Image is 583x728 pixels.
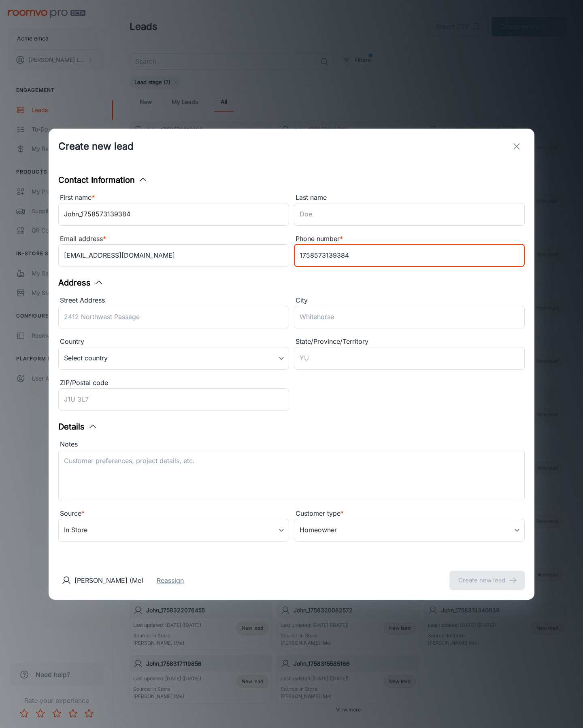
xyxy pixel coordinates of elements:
[58,277,104,289] button: Address
[58,174,148,186] button: Contact Information
[294,336,525,347] div: State/Province/Territory
[58,203,289,226] input: John
[74,576,144,585] p: [PERSON_NAME] (Me)
[294,347,525,370] input: YU
[294,519,525,542] div: Homeowner
[58,244,289,267] input: myname@example.com
[294,306,525,328] input: Whitehorse
[294,244,525,267] input: +1 439-123-4567
[294,203,525,226] input: Doe
[294,295,525,306] div: City
[157,576,184,585] button: Reassign
[58,139,134,154] h1: Create new lead
[58,295,289,306] div: Street Address
[58,193,289,203] div: First name
[58,234,289,244] div: Email address
[58,347,289,370] div: Select country
[58,519,289,542] div: In Store
[294,508,525,519] div: Customer type
[509,138,525,154] button: exit
[294,234,525,244] div: Phone number
[58,388,289,411] input: J1U 3L7
[58,439,525,450] div: Notes
[294,193,525,203] div: Last name
[58,378,289,388] div: ZIP/Postal code
[58,508,289,519] div: Source
[58,421,98,433] button: Details
[58,336,289,347] div: Country
[58,306,289,328] input: 2412 Northwest Passage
